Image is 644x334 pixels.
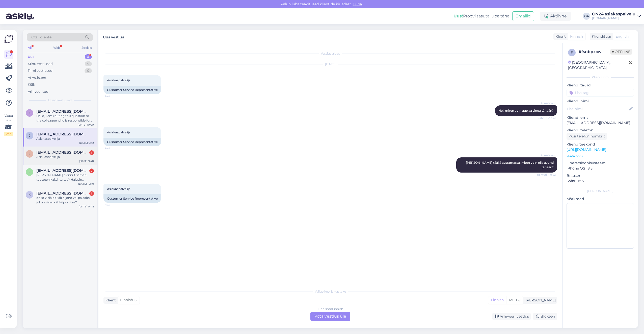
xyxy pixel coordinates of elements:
div: 1 [89,150,94,155]
div: onko vielä pitkäkin jono vai palaako joku asiaan sähköpostitse? [36,196,94,205]
div: Valige keel ja vastake [103,289,557,294]
div: Tiimi vestlused [28,68,52,73]
label: Uus vestlus [103,33,124,40]
span: Offline [610,49,632,55]
input: Lisa tag [567,89,634,97]
span: k [29,193,31,197]
div: Klienditugi [590,34,611,39]
div: [DATE] 9:40 [79,159,94,163]
div: [GEOGRAPHIC_DATA], [GEOGRAPHIC_DATA] [568,60,629,70]
div: [DOMAIN_NAME] [592,16,635,20]
div: OA [583,13,590,20]
div: All [27,44,33,51]
div: 1 [89,191,94,196]
span: Hei, miten voin auttaa sinua tänään? [498,109,554,112]
div: 7 [89,169,94,173]
span: lasmo@hotmail.fi [36,109,89,114]
span: AI Assistent [537,153,556,157]
div: Minu vestlused [28,61,53,66]
a: [URL][DOMAIN_NAME] [567,147,606,152]
p: Kliendi tag'id [567,83,634,88]
div: AI Assistent [28,75,46,80]
button: Emailid [512,11,534,21]
p: Vaata edasi ... [567,154,634,158]
div: Asiakaspalvelija [36,136,94,141]
p: iPhone OS 18.5 [567,166,634,171]
div: [DATE] 10:00 [78,123,94,127]
span: Asiakaspalvelija [107,187,130,191]
div: Customer Service Representative [103,86,161,94]
span: Muu [509,298,517,302]
span: f [571,51,573,54]
span: juli.terava@gmail.com [36,132,89,136]
div: Kõik [28,82,35,87]
div: ON24 asiakaspalvelu [592,12,635,16]
span: j [29,170,30,174]
div: Web [52,44,61,51]
p: Kliendi telefon [567,128,634,133]
span: 9:42 [105,203,124,207]
div: Customer Service Representative [103,138,161,146]
span: Asiakaspalvelija [107,78,130,82]
div: Arhiveeri vestlus [492,313,531,320]
div: 9 [85,61,92,66]
span: English [615,34,629,39]
div: Arhiveeritud [28,89,48,94]
span: j [29,152,30,156]
div: Uus [28,54,34,59]
span: 9:41 [105,94,124,98]
div: Asiakaspalvelija [36,155,94,159]
span: Nähtud ✓ 9:42 [537,173,556,177]
p: [EMAIL_ADDRESS][DOMAIN_NAME] [567,120,634,126]
div: [DATE] 15:49 [78,182,94,186]
p: Safari 18.5 [567,178,634,184]
div: Vestlus algas [103,51,557,56]
span: Luba [352,2,363,6]
div: Finnish [488,296,506,304]
p: Kliendi email [567,115,634,120]
div: Küsi telefoninumbrit [567,133,607,140]
div: [DATE] 9:42 [79,141,94,145]
div: Blokeeri [533,313,557,320]
div: [PERSON_NAME] [524,298,556,303]
p: Brauser [567,173,634,178]
div: 2 / 3 [4,132,13,136]
span: l [29,111,31,115]
div: Võta vestlus üle [310,312,350,321]
div: Klient [553,34,566,39]
div: 0 [85,68,92,73]
span: Finnish [120,297,133,303]
div: 5 [85,54,92,59]
div: Socials [80,44,93,51]
img: Askly Logo [4,34,14,44]
b: Uus! [453,14,463,18]
p: Klienditeekond [567,142,634,147]
p: Kliendi nimi [567,99,634,104]
span: j [29,134,30,137]
span: Uued vestlused [48,98,72,103]
a: ON24 asiakaspalvelu[DOMAIN_NAME] [592,12,641,20]
div: [PERSON_NAME] tilannut saman tuotteen kaksi kertaa? Halusin tuotteen:EC-354166, ja halusin sen os... [36,173,94,182]
div: Aktiivne [540,12,571,21]
div: [PERSON_NAME] [567,189,634,193]
span: AI Assistent [537,101,556,105]
div: Kliendi info [567,75,634,80]
div: Klient [103,298,116,303]
span: juli.terava@gmail.com [36,150,89,155]
span: Asiakaspalvelija [107,130,130,134]
span: juli.terava@gmail.com [36,168,89,173]
span: kristianmanz@yahoo.de [36,191,89,196]
span: Otsi kliente [31,35,51,40]
div: Vaata siia [4,113,13,136]
div: Customer Service Representative [103,194,161,203]
input: Lisa nimi [567,106,628,112]
div: Proovi tasuta juba täna: [453,13,510,19]
div: [DATE] [103,62,557,66]
p: Operatsioonisüsteem [567,160,634,166]
span: [PERSON_NAME] täällä auttamassa. Miten voin olla avuksi tänään? [466,161,554,169]
div: # fsnbpxcw [579,49,610,55]
span: 9:42 [105,147,124,150]
p: Märkmed [567,196,634,202]
div: Hello, I am routing this question to the colleague who is responsible for this topic. The reply m... [36,114,94,123]
span: Finnish [570,34,583,39]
